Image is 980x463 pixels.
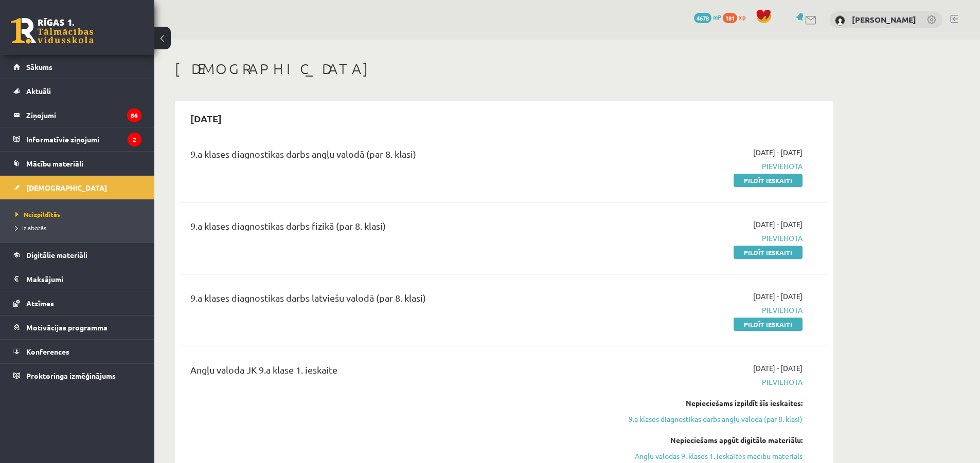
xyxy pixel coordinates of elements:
span: 181 [723,13,737,23]
span: Motivācijas programma [26,323,108,332]
span: xp [739,13,745,21]
h1: [DEMOGRAPHIC_DATA] [175,60,833,78]
legend: Informatīvie ziņojumi [26,127,141,151]
a: Pildīt ieskaiti [734,174,803,187]
a: Sākums [13,55,141,79]
a: Motivācijas programma [13,316,141,339]
a: 181 xp [723,13,751,21]
div: Nepieciešams apgūt digitālo materiālu: [609,435,803,446]
img: Aleksandrs Koroļovs [835,15,845,26]
span: Konferences [26,347,69,356]
a: Pildīt ieskaiti [734,246,803,259]
span: Atzīmes [26,299,54,308]
a: Digitālie materiāli [13,243,141,267]
i: 86 [127,108,141,122]
span: Mācību materiāli [26,159,83,168]
h2: [DATE] [180,106,232,131]
span: Pievienota [609,233,803,244]
legend: Ziņojumi [26,103,141,127]
span: Sākums [26,62,52,71]
a: 4678 mP [694,13,721,21]
span: mP [713,13,721,21]
a: Pildīt ieskaiti [734,318,803,331]
a: Atzīmes [13,291,141,315]
span: Digitālie materiāli [26,250,87,260]
a: Ziņojumi86 [13,103,141,127]
a: Angļu valodas 9. klases 1. ieskaites mācību materiāls [609,451,803,461]
a: [DEMOGRAPHIC_DATA] [13,176,141,199]
span: [DATE] - [DATE] [753,363,803,374]
legend: Maksājumi [26,267,141,291]
span: Aktuāli [26,86,51,96]
a: [PERSON_NAME] [852,14,916,25]
span: [DATE] - [DATE] [753,291,803,302]
a: Aktuāli [13,79,141,103]
div: 9.a klases diagnostikas darbs angļu valodā (par 8. klasi) [190,147,593,166]
a: Mācību materiāli [13,152,141,175]
a: Neizpildītās [15,210,144,219]
span: Pievienota [609,377,803,387]
a: Maksājumi [13,267,141,291]
div: Nepieciešams izpildīt šīs ieskaites: [609,398,803,409]
a: 9.a klases diagnostikas darbs angļu valodā (par 8. klasi) [609,414,803,424]
a: Informatīvie ziņojumi2 [13,127,141,151]
span: Neizpildītās [15,210,60,218]
i: 2 [128,133,141,146]
a: Izlabotās [15,223,144,232]
span: [DEMOGRAPHIC_DATA] [26,183,107,192]
a: Rīgas 1. Tālmācības vidusskola [11,18,94,44]
span: 4678 [694,13,711,23]
a: Konferences [13,340,141,363]
span: [DATE] - [DATE] [753,219,803,230]
div: 9.a klases diagnostikas darbs fizikā (par 8. klasi) [190,219,593,238]
a: Proktoringa izmēģinājums [13,364,141,387]
div: 9.a klases diagnostikas darbs latviešu valodā (par 8. klasi) [190,291,593,310]
span: Proktoringa izmēģinājums [26,371,116,380]
span: [DATE] - [DATE] [753,147,803,158]
span: Izlabotās [15,224,46,232]
span: Pievienota [609,161,803,172]
div: Angļu valoda JK 9.a klase 1. ieskaite [190,363,593,382]
span: Pievienota [609,305,803,316]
